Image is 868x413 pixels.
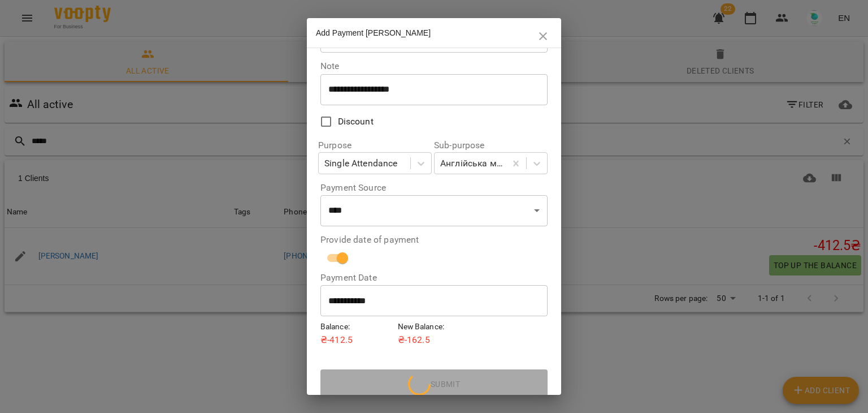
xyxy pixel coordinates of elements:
[398,321,471,333] h6: New Balance :
[320,273,548,282] label: Payment Date
[440,157,507,170] div: Англійська мова, Індив, 45 хв
[324,157,398,170] div: Single Attendance
[320,333,393,347] p: ₴ -412.5
[320,62,548,71] label: Note
[434,141,548,150] label: Sub-purpose
[320,235,548,244] label: Provide date of payment
[320,183,548,192] label: Payment Source
[338,115,374,128] span: Discount
[316,28,431,37] span: Add Payment [PERSON_NAME]
[318,141,432,150] label: Purpose
[398,333,471,347] p: ₴ -162.5
[320,321,393,333] h6: Balance :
